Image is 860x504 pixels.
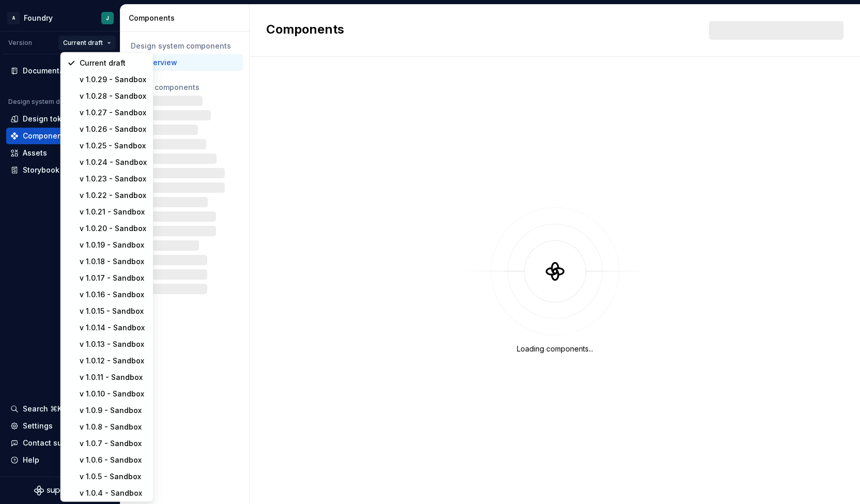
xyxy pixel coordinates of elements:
div: v 1.0.27 - Sandbox [80,108,147,118]
div: v 1.0.25 - Sandbox [80,141,147,151]
div: v 1.0.16 - Sandbox [80,289,147,300]
div: v 1.0.9 - Sandbox [80,405,147,416]
div: v 1.0.18 - Sandbox [80,256,147,267]
div: v 1.0.21 - Sandbox [80,207,147,217]
div: v 1.0.8 - Sandbox [80,422,147,432]
div: v 1.0.12 - Sandbox [80,356,147,366]
div: v 1.0.15 - Sandbox [80,306,147,316]
div: v 1.0.7 - Sandbox [80,438,147,449]
div: v 1.0.11 - Sandbox [80,372,147,383]
div: v 1.0.19 - Sandbox [80,240,147,250]
div: v 1.0.23 - Sandbox [80,174,147,184]
div: v 1.0.5 - Sandbox [80,471,147,482]
div: v 1.0.17 - Sandbox [80,273,147,283]
div: Current draft [80,58,147,68]
div: v 1.0.6 - Sandbox [80,455,147,465]
div: v 1.0.28 - Sandbox [80,91,147,101]
div: v 1.0.22 - Sandbox [80,190,147,201]
div: v 1.0.10 - Sandbox [80,389,147,399]
div: v 1.0.20 - Sandbox [80,223,147,234]
div: v 1.0.4 - Sandbox [80,488,147,498]
div: v 1.0.13 - Sandbox [80,339,147,349]
div: v 1.0.24 - Sandbox [80,157,147,167]
div: v 1.0.26 - Sandbox [80,124,147,134]
div: v 1.0.29 - Sandbox [80,74,147,85]
div: v 1.0.14 - Sandbox [80,323,147,333]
